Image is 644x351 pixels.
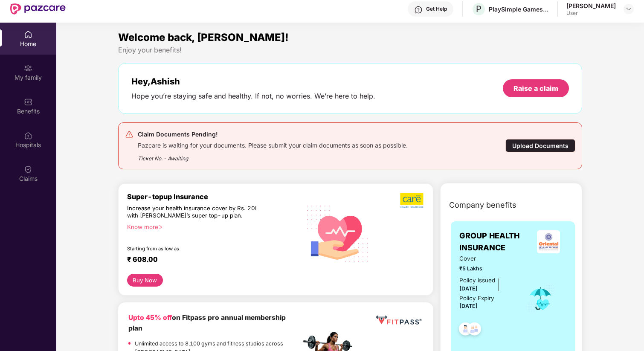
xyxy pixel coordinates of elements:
img: svg+xml;base64,PHN2ZyBpZD0iQ2xhaW0iIHhtbG5zPSJodHRwOi8vd3d3LnczLm9yZy8yMDAwL3N2ZyIgd2lkdGg9IjIwIi... [24,165,32,174]
img: New Pazcare Logo [10,3,66,15]
span: [DATE] [459,303,478,309]
div: Enjoy your benefits! [118,46,582,55]
div: Raise a claim [513,84,558,93]
span: Company benefits [449,199,516,211]
span: GROUP HEALTH INSURANCE [459,230,531,254]
img: svg+xml;base64,PHN2ZyBpZD0iRHJvcGRvd24tMzJ4MzIiIHhtbG5zPSJodHRwOi8vd3d3LnczLm9yZy8yMDAwL3N2ZyIgd2... [625,6,632,12]
div: ₹ 608.00 [127,255,292,265]
img: svg+xml;base64,PHN2ZyB3aWR0aD0iMjAiIGhlaWdodD0iMjAiIHZpZXdCb3g9IjAgMCAyMCAyMCIgZmlsbD0ibm9uZSIgeG... [24,64,32,73]
img: svg+xml;base64,PHN2ZyBpZD0iSG9zcGl0YWxzIiB4bWxucz0iaHR0cDovL3d3dy53My5vcmcvMjAwMC9zdmciIHdpZHRoPS... [24,131,32,140]
img: svg+xml;base64,PHN2ZyB4bWxucz0iaHR0cDovL3d3dy53My5vcmcvMjAwMC9zdmciIHhtbG5zOnhsaW5rPSJodHRwOi8vd3... [301,195,375,271]
img: insurerLogo [537,230,560,253]
div: Policy Expiry [459,294,494,303]
div: Get Help [426,6,447,12]
div: Know more [127,223,296,229]
div: Increase your health insurance cover by Rs. 20L with [PERSON_NAME]’s super top-up plan. [127,205,264,220]
div: Upload Documents [505,139,575,152]
span: right [158,225,163,229]
div: Ticket No. - Awaiting [138,149,408,162]
img: svg+xml;base64,PHN2ZyB4bWxucz0iaHR0cDovL3d3dy53My5vcmcvMjAwMC9zdmciIHdpZHRoPSIyNCIgaGVpZ2h0PSIyNC... [125,130,133,139]
div: Super-topup Insurance [127,192,301,201]
img: b5dec4f62d2307b9de63beb79f102df3.png [400,192,424,209]
img: fppp.png [374,313,423,328]
span: P [476,4,482,14]
div: Hope you’re staying safe and healthy. If not, no worries. We’re here to help. [131,92,375,101]
img: icon [527,284,554,313]
div: Hey, Ashish [131,76,375,87]
img: svg+xml;base64,PHN2ZyB4bWxucz0iaHR0cDovL3d3dy53My5vcmcvMjAwMC9zdmciIHdpZHRoPSI0OC45NDMiIGhlaWdodD... [464,320,485,341]
img: svg+xml;base64,PHN2ZyB4bWxucz0iaHR0cDovL3d3dy53My5vcmcvMjAwMC9zdmciIHdpZHRoPSI0OC45NDMiIGhlaWdodD... [455,320,476,341]
div: Starting from as low as [127,246,264,252]
span: [DATE] [459,285,478,292]
span: Cover [459,254,515,263]
div: User [566,10,616,17]
div: Claim Documents Pending! [138,129,408,139]
span: Welcome back, [PERSON_NAME]! [118,31,289,44]
b: on Fitpass pro annual membership plan [128,313,286,332]
button: Buy Now [127,274,163,287]
img: svg+xml;base64,PHN2ZyBpZD0iSGVscC0zMngzMiIgeG1sbnM9Imh0dHA6Ly93d3cudzMub3JnLzIwMDAvc3ZnIiB3aWR0aD... [414,6,423,14]
div: PlaySimple Games Private Limited [489,5,548,13]
span: ₹5 Lakhs [459,264,515,273]
img: svg+xml;base64,PHN2ZyBpZD0iSG9tZSIgeG1sbnM9Imh0dHA6Ly93d3cudzMub3JnLzIwMDAvc3ZnIiB3aWR0aD0iMjAiIG... [24,30,32,39]
img: svg+xml;base64,PHN2ZyBpZD0iQmVuZWZpdHMiIHhtbG5zPSJodHRwOi8vd3d3LnczLm9yZy8yMDAwL3N2ZyIgd2lkdGg9Ij... [24,98,32,106]
div: [PERSON_NAME] [566,2,616,10]
div: Policy issued [459,276,495,285]
b: Upto 45% off [128,313,172,322]
div: Pazcare is waiting for your documents. Please submit your claim documents as soon as possible. [138,139,408,149]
